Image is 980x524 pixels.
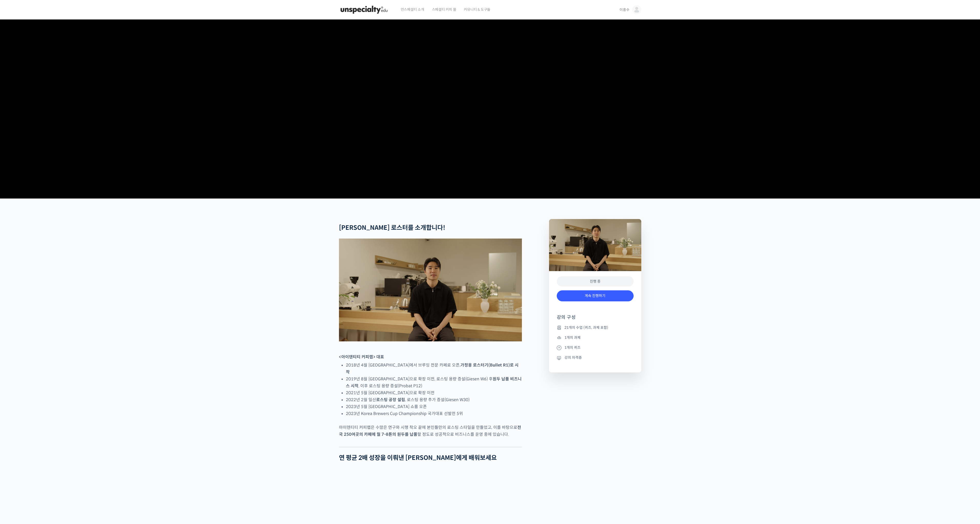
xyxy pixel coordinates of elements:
h2: [PERSON_NAME] 로스터를 소개합니다! [339,224,522,232]
li: 1개의 과제 [557,334,634,341]
li: 2018년 4월 [GEOGRAPHIC_DATA]에서 브루잉 전문 카페로 오픈, [346,362,522,375]
h4: 강의 구성 [557,314,634,324]
li: 2023년 Korea Brewers Cup Championship 국가대표 선발전 5위 [346,410,522,417]
li: 2019년 8월 [GEOGRAPHIC_DATA]으로 확장 이전, 로스팅 용량 증설(Giesen W6) 후 , 이후 로스팅 용량 증설(Probat P12) [346,375,522,389]
span: 이흥수 [620,7,629,12]
li: 2022년 2월 일산 , 로스팅 용량 추가 증설(Giesen W30) [346,396,522,403]
p: 아이덴티티 커피랩은 수많은 연구와 시행 착오 끝에 본인들만의 로스팅 스타일을 만들었고, 이를 바탕으로 할 정도로 성공적으로 비즈니스를 운영 중에 있습니다. [339,424,522,438]
div: 진행 중 [557,276,634,287]
h2: 연 평균 2배 성장을 이뤄낸 [PERSON_NAME]에게 배워보세요 [339,454,522,462]
strong: <아이덴티티 커피랩> 대표 [339,354,384,360]
li: 21개의 수업 (퀴즈, 과제 포함) [557,324,634,331]
li: 강의 자격증 [557,355,634,361]
li: 2021년 5월 [GEOGRAPHIC_DATA]으로 확장 이전 [346,389,522,396]
strong: 로스팅 공장 설립 [376,397,405,402]
li: 1개의 퀴즈 [557,344,634,351]
a: 계속 진행하기 [557,290,634,301]
li: 2023년 5월 [GEOGRAPHIC_DATA] 쇼룸 오픈 [346,403,522,410]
